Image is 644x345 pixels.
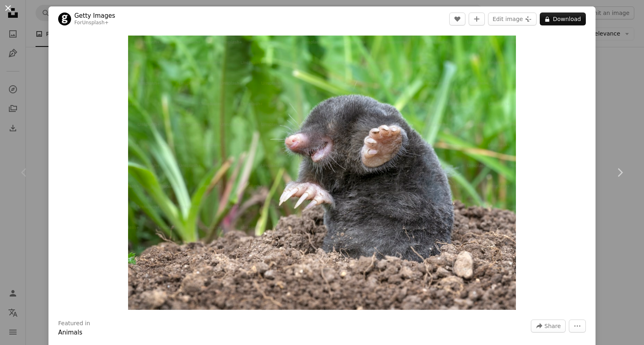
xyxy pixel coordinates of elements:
button: Zoom in on this image [128,36,516,310]
span: Share [545,320,561,332]
button: More Actions [569,320,586,332]
button: Edit image [488,13,537,25]
h3: Featured in [58,320,90,328]
img: Go to Getty Images's profile [58,13,71,25]
a: Animals [58,329,82,336]
img: Extremely rare shot of a mole just digging out of its molehill. Macro Shot. Great Detail on its t... [128,36,516,310]
div: For [74,20,115,26]
a: Unsplash+ [82,20,109,25]
a: Next [596,134,644,211]
button: Like [449,13,465,25]
a: Getty Images [74,12,115,20]
button: Share this image [531,320,566,332]
button: Download [540,13,586,25]
button: Add to Collection [469,13,485,25]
